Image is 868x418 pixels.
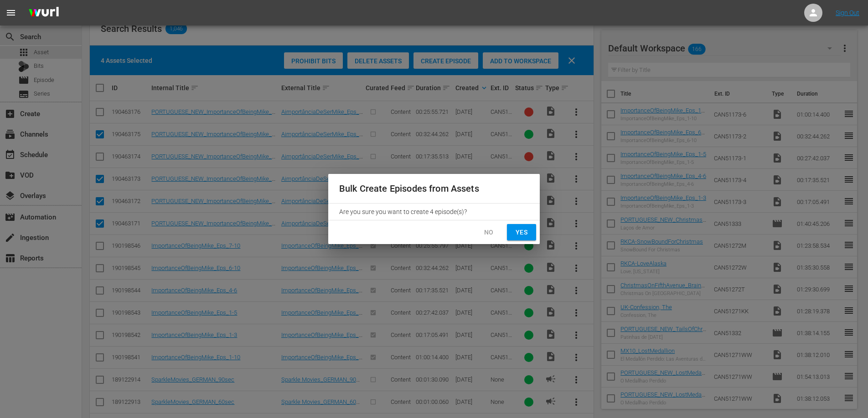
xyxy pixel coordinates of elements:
button: No [474,224,503,241]
span: menu [5,7,16,18]
h2: Bulk Create Episodes from Assets [339,181,529,196]
span: No [481,227,496,238]
span: Yes [514,227,529,238]
button: Yes [507,224,536,241]
img: ans4CAIJ8jUAAAAAAAAAAAAAAAAAAAAAAAAgQb4GAAAAAAAAAAAAAAAAAAAAAAAAJMjXAAAAAAAAAAAAAAAAAAAAAAAAgAT5G... [22,2,66,24]
div: Are you sure you want to create 4 episode(s)? [328,204,540,220]
a: Sign Out [836,9,859,16]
